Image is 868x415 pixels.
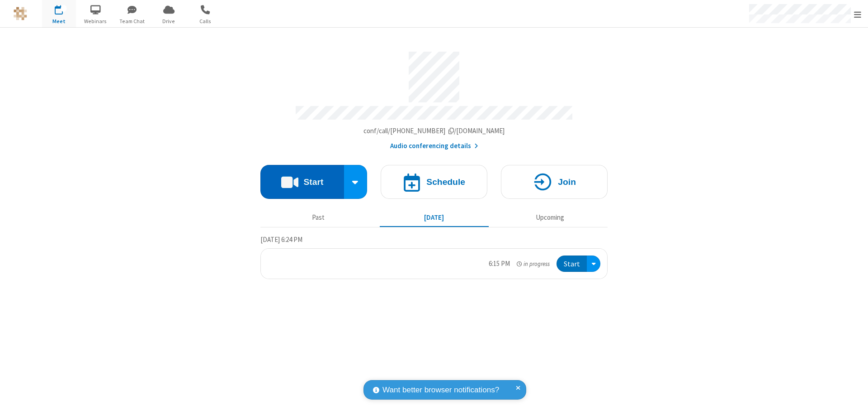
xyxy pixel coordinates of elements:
[152,17,186,25] span: Drive
[260,45,608,151] section: Account details
[517,260,550,268] em: in progress
[501,165,608,199] button: Join
[558,178,576,186] h4: Join
[382,384,499,396] span: Want better browser notifications?
[260,165,344,199] button: Start
[303,178,323,186] h4: Start
[363,126,505,136] button: Copy my meeting room linkCopy my meeting room link
[189,17,222,25] span: Calls
[587,256,600,272] div: Open menu
[79,17,113,25] span: Webinars
[115,17,149,25] span: Team Chat
[380,209,489,226] button: [DATE]
[426,178,465,186] h4: Schedule
[264,209,373,226] button: Past
[260,235,302,244] span: [DATE] 6:24 PM
[495,209,604,226] button: Upcoming
[390,141,478,151] button: Audio conferencing details
[14,7,27,20] img: QA Selenium DO NOT DELETE OR CHANGE
[61,5,67,12] div: 1
[363,126,505,135] span: Copy my meeting room link
[260,234,608,280] section: Today's Meetings
[557,256,587,272] button: Start
[381,165,487,199] button: Schedule
[42,17,76,25] span: Meet
[344,165,368,199] div: Start conference options
[489,259,510,269] div: 6:15 PM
